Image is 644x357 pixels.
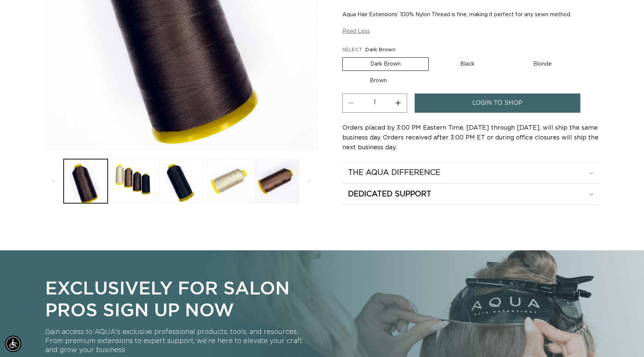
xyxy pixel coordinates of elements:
[342,74,414,87] label: Brown
[159,159,203,203] button: Load image 3 in gallery view
[342,47,396,54] legend: SELECT :
[111,159,156,203] button: Load image 2 in gallery view
[255,159,299,203] button: Load image 5 in gallery view
[342,29,370,35] button: Read Less
[5,336,21,352] div: Accessibility Menu
[45,173,62,190] button: Slide left
[506,58,579,70] label: Blonde
[45,277,304,320] p: Exclusively for Salon Pros Sign Up Now
[472,93,522,113] span: login to shop
[301,173,317,190] button: Slide right
[45,328,304,355] p: Gain access to AQUA's exclusive professional products, tools, and resources. From premium extensi...
[64,159,108,203] button: Load image 1 in gallery view
[342,11,599,19] p: Aqua Hair Extensions’ 100% Nylon Thread is fine, making it perfect for any sewn method.
[342,162,599,183] summary: The Aqua Difference
[342,184,599,205] summary: Dedicated Support
[348,189,431,199] h2: Dedicated Support
[348,168,440,178] h2: The Aqua Difference
[415,93,580,113] a: login to shop
[342,125,598,150] span: Orders placed by 3:00 PM Eastern Time, [DATE] through [DATE], will ship the same business day. Or...
[606,321,644,357] iframe: Chat Widget
[207,159,251,203] button: Load image 4 in gallery view
[342,57,429,71] label: Dark Brown
[433,58,502,70] label: Black
[365,48,395,53] span: Dark Brown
